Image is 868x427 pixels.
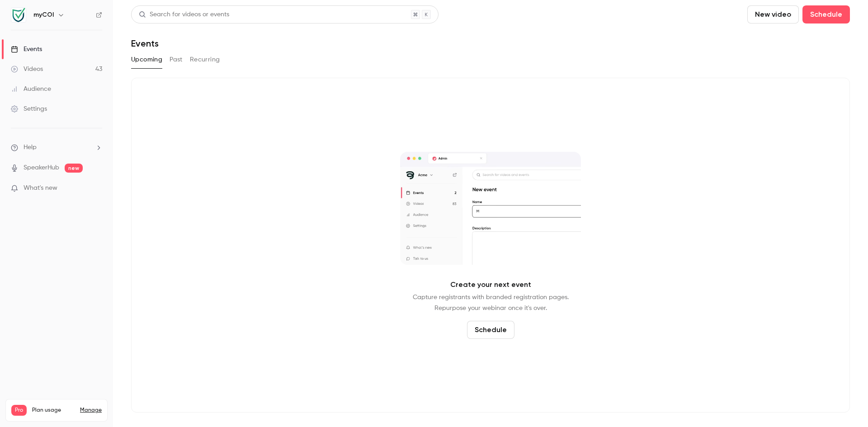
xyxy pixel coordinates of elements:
div: Videos [11,65,43,74]
img: myCOI [11,8,26,22]
div: Settings [11,104,47,113]
span: Pro [11,405,27,416]
span: new [65,164,83,173]
button: Schedule [802,5,850,23]
div: Events [11,45,42,54]
iframe: Noticeable Trigger [91,184,102,192]
a: Manage [80,407,102,414]
span: What's new [24,183,57,193]
a: SpeakerHub [24,163,59,173]
div: Audience [11,84,51,94]
span: Help [24,143,37,152]
button: Upcoming [131,52,162,67]
span: Plan usage [32,407,75,414]
button: Past [170,52,183,67]
button: Recurring [190,52,220,67]
h6: myCOI [33,10,54,19]
p: Capture registrants with branded registration pages. Repurpose your webinar once it's over. [413,292,569,314]
button: Schedule [467,321,514,339]
button: New video [747,5,799,23]
p: Create your next event [450,279,531,290]
li: help-dropdown-opener [11,143,102,152]
div: Search for videos or events [139,10,229,19]
h1: Events [131,38,159,49]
